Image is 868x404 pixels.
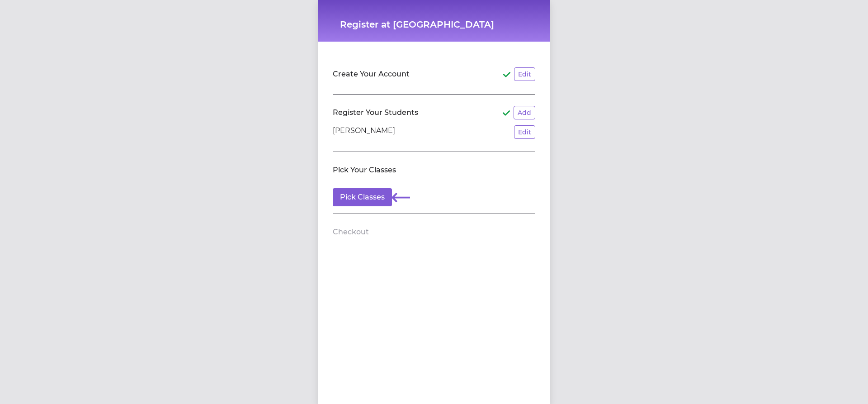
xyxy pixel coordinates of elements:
[333,227,369,238] h2: Checkout
[514,67,535,81] button: Edit
[514,125,535,139] button: Edit
[333,125,395,139] p: [PERSON_NAME]
[333,107,418,118] h2: Register Your Students
[340,18,528,31] h1: Register at [GEOGRAPHIC_DATA]
[333,165,396,176] h2: Pick Your Classes
[333,69,410,80] h2: Create Your Account
[333,188,392,206] button: Pick Classes
[514,106,535,119] button: Add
